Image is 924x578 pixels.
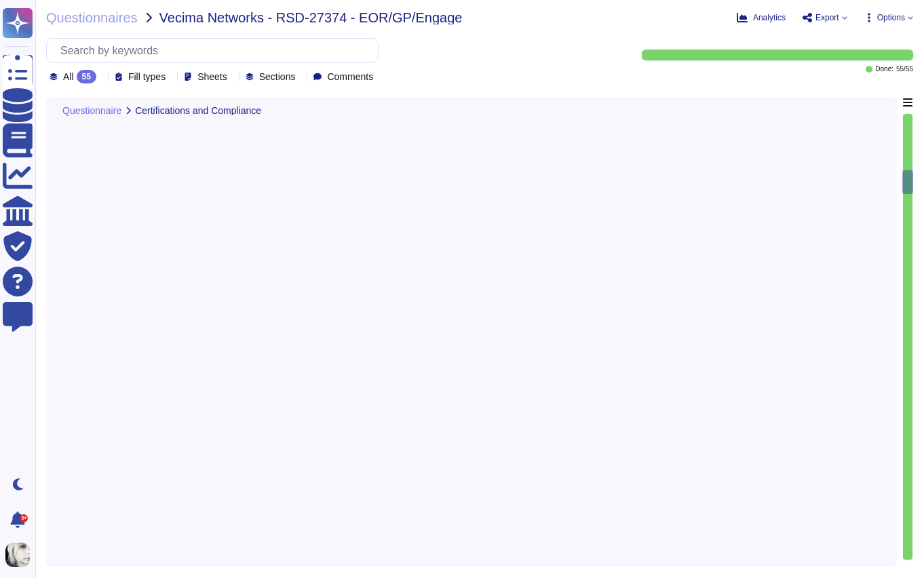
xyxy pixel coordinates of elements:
span: Sections [259,72,296,81]
span: Options [877,14,905,22]
span: All [63,72,74,81]
div: 55 [77,70,96,83]
span: Comments [327,72,373,81]
span: Fill types [128,72,166,81]
span: 55 / 55 [896,66,913,73]
span: Sheets [197,72,227,81]
button: Analytics [737,12,786,23]
button: user [3,540,39,570]
span: Analytics [753,14,786,22]
div: 9+ [20,514,28,522]
span: Export [815,14,839,22]
img: user [5,543,30,567]
span: Questionnaires [46,11,138,24]
span: Vecima Networks - RSD-27374 - EOR/GP/Engage [159,11,463,24]
input: Search by keywords [54,39,378,62]
span: Certifications and Compliance [135,106,261,115]
span: Done: [875,66,893,73]
span: Questionnaire [62,106,121,115]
